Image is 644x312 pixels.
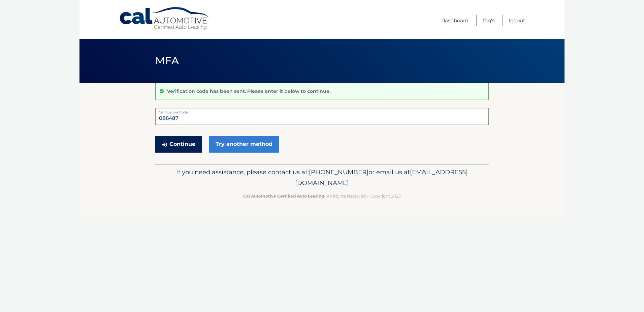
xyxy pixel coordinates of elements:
[119,7,210,31] a: Cal Automotive
[155,136,202,153] button: Continue
[167,88,330,94] p: Verification code has been sent. Please enter it below to continue.
[442,15,469,26] a: Dashboard
[295,168,468,187] span: [EMAIL_ADDRESS][DOMAIN_NAME]
[160,167,484,188] p: If you need assistance, please contact us at: or email us at
[155,108,489,125] input: Verification Code
[483,15,494,26] a: FAQ's
[309,168,368,176] span: [PHONE_NUMBER]
[509,15,525,26] a: Logout
[155,54,179,67] span: MFA
[155,108,489,113] label: Verification Code
[209,136,279,153] a: Try another method
[243,193,324,199] strong: Cal Automotive Certified Auto Leasing
[160,192,484,200] p: - All Rights Reserved - Copyright 2025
